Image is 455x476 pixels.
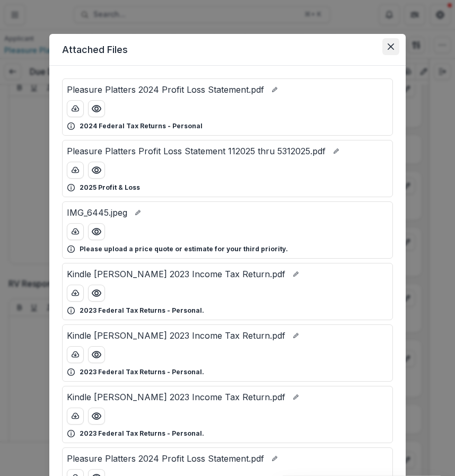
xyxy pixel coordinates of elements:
[290,391,302,403] button: edit-file-name
[67,162,84,179] button: download-button
[67,145,326,157] p: Pleasure Platters Profit Loss Statement 112025 thru 5312025.pdf
[268,83,281,96] button: edit-file-name
[290,329,302,342] button: edit-file-name
[67,100,84,117] button: download-button
[88,162,105,179] button: Preview Pleasure Platters Profit Loss Statement 112025 thru 5312025.pdf
[80,183,140,192] p: 2025 Profit & Loss
[382,38,399,55] button: Close
[88,285,105,302] button: Preview Kindle Burrows 2023 Income Tax Return.pdf
[49,34,406,66] header: Attached Files
[88,408,105,425] button: Preview Kindle Burrows 2023 Income Tax Return.pdf
[67,391,285,403] p: Kindle [PERSON_NAME] 2023 Income Tax Return.pdf
[132,206,144,219] button: edit-file-name
[67,329,285,342] p: Kindle [PERSON_NAME] 2023 Income Tax Return.pdf
[67,452,264,465] p: Pleasure Platters 2024 Profit Loss Statement.pdf
[80,367,204,377] p: 2023 Federal Tax Returns - Personal.
[290,268,302,280] button: edit-file-name
[330,145,343,157] button: edit-file-name
[67,346,84,363] button: download-button
[67,268,285,280] p: Kindle [PERSON_NAME] 2023 Income Tax Return.pdf
[67,83,264,96] p: Pleasure Platters 2024 Profit Loss Statement.pdf
[67,408,84,425] button: download-button
[80,306,204,315] p: 2023 Federal Tax Returns - Personal.
[80,429,204,438] p: 2023 Federal Tax Returns - Personal.
[88,223,105,240] button: Preview IMG_6445.jpeg
[268,452,281,465] button: edit-file-name
[67,285,84,302] button: download-button
[67,206,127,219] p: IMG_6445.jpeg
[88,346,105,363] button: Preview Kindle Burrows 2023 Income Tax Return.pdf
[67,223,84,240] button: download-button
[80,244,288,254] p: Please upload a price quote or estimate for your third priority.
[88,100,105,117] button: Preview Pleasure Platters 2024 Profit Loss Statement.pdf
[80,121,203,131] p: 2024 Federal Tax Returns - Personal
